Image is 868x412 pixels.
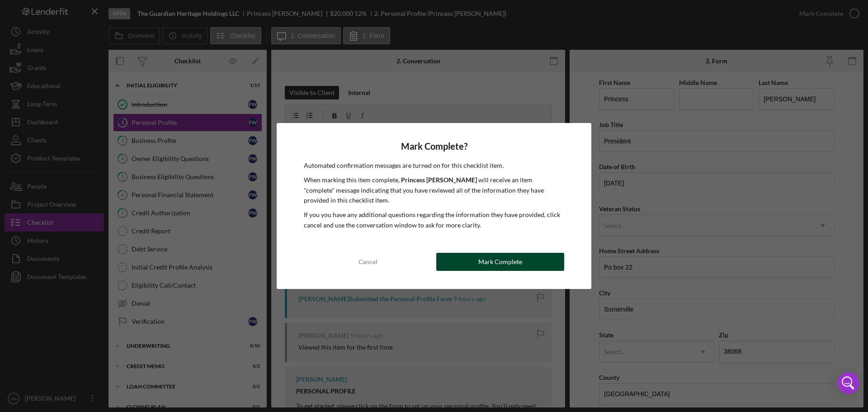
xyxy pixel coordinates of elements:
div: Cancel [359,253,377,271]
button: Cancel [304,253,432,271]
div: Open Intercom Messenger [837,372,859,394]
p: If you you have any additional questions regarding the information they have provided, click canc... [304,210,564,230]
p: When marking this item complete, will receive an item "complete" message indicating that you have... [304,175,564,205]
button: Mark Complete [436,253,564,271]
h4: Mark Complete? [304,141,564,152]
div: Mark Complete [478,253,522,271]
b: Princess [PERSON_NAME] [401,176,477,184]
p: Automated confirmation messages are turned on for this checklist item. [304,161,564,170]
